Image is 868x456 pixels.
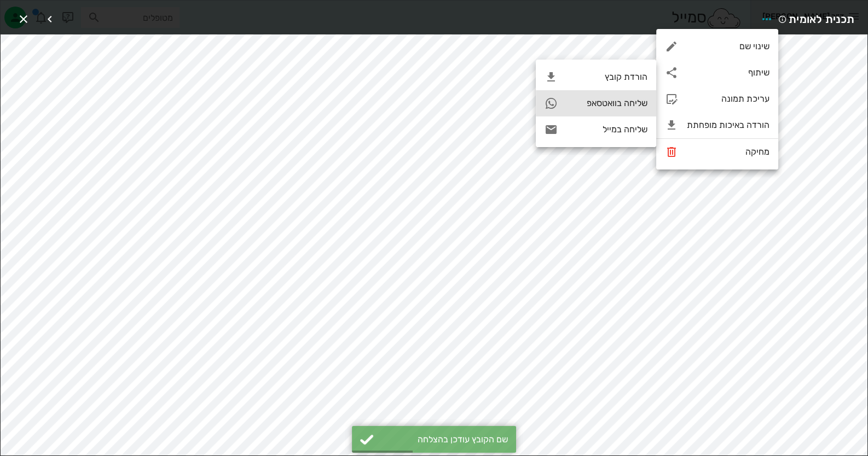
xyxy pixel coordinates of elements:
div: עריכת תמונה [687,93,769,104]
div: שיתוף [656,60,778,86]
div: הורדה באיכות מופחתת [687,120,769,130]
div: הורדת קובץ [566,72,647,82]
div: עריכת תמונה [656,86,778,112]
div: שם הקובץ עודכן בהצלחה [379,434,508,445]
div: שינוי שם [687,41,769,51]
div: שיתוף [687,67,769,78]
div: שליחה במייל [566,124,647,135]
div: מחיקה [687,147,769,157]
span: תכנית לאומית [789,10,854,28]
div: שליחה בוואטסאפ [566,98,647,108]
